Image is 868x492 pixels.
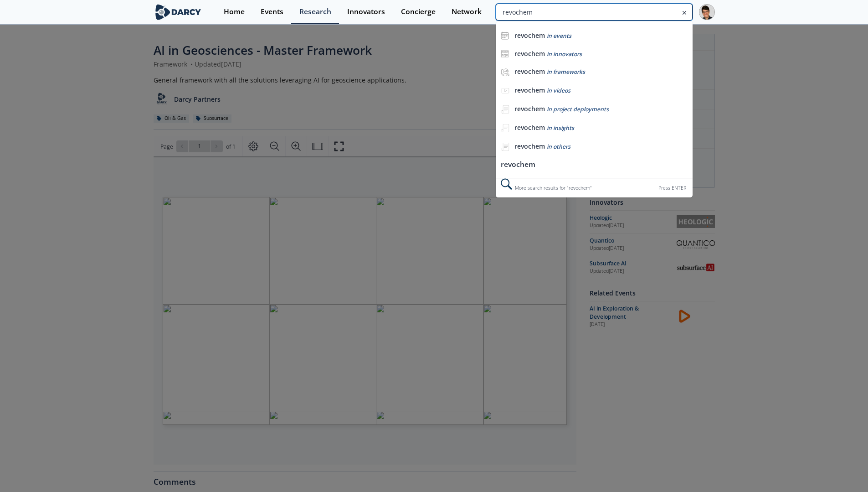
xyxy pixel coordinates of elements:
div: Network [452,8,482,16]
div: Home [224,8,245,16]
b: revochem [514,104,545,113]
div: Innovators [347,8,385,16]
img: icon [501,31,509,40]
div: More search results for " revochem " [496,178,692,197]
div: Concierge [401,8,436,16]
span: in others [547,143,570,150]
span: in events [547,32,571,40]
b: revochem [514,123,545,132]
input: Advanced Search [496,4,692,21]
b: revochem [514,142,545,150]
b: revochem [514,31,545,40]
b: revochem [514,86,545,94]
span: in videos [547,87,570,94]
div: Events [261,8,283,16]
img: Profile [699,4,715,20]
span: in innovators [547,50,582,58]
div: Press ENTER [658,183,686,193]
div: Research [299,8,331,16]
b: revochem [514,67,545,76]
b: revochem [514,49,545,58]
img: icon [501,50,509,58]
span: in frameworks [547,68,585,76]
span: in project deployments [547,105,609,113]
li: revochem [496,156,692,173]
img: logo-wide.svg [154,4,203,20]
span: in insights [547,124,574,132]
